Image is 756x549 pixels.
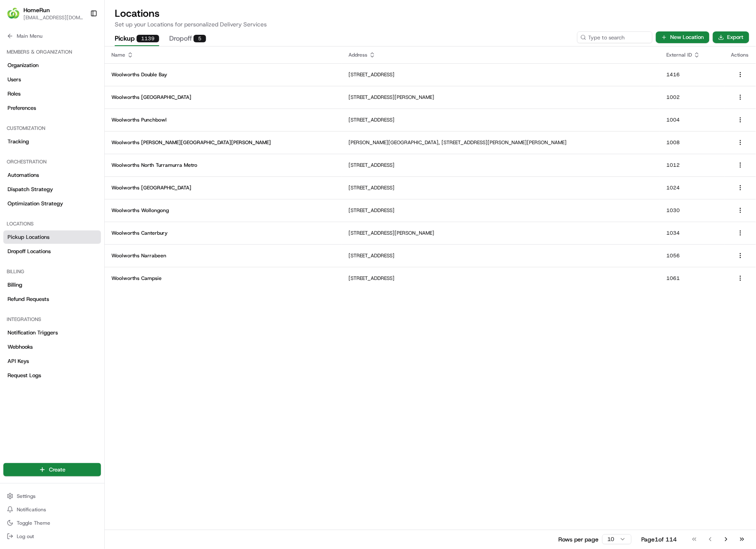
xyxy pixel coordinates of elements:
a: Organization [3,59,101,72]
a: Request Logs [3,369,101,382]
h2: Locations [115,7,746,20]
div: Billing [3,265,101,278]
p: Woolworths Punchbowl [111,117,335,123]
button: Toggle Theme [3,517,101,529]
span: Main Menu [17,33,42,39]
a: Dispatch Strategy [3,183,101,196]
p: [STREET_ADDRESS] [348,207,653,214]
div: 5 [194,35,206,42]
p: Woolworths Narrabeen [111,252,335,259]
span: Webhooks [8,343,33,351]
a: Preferences [3,101,101,115]
p: Woolworths [GEOGRAPHIC_DATA] [111,184,335,191]
p: Set up your Locations for personalized Delivery Services [115,20,746,28]
p: [STREET_ADDRESS] [348,184,653,191]
span: Refund Requests [8,295,49,303]
p: Woolworths Double Bay [111,71,335,78]
p: [STREET_ADDRESS] [348,117,653,123]
p: Woolworths North Turramurra Metro [111,162,335,168]
p: 1416 [666,71,718,78]
a: Billing [3,278,101,292]
p: 1034 [666,230,718,236]
p: [STREET_ADDRESS] [348,71,653,78]
p: 1030 [666,207,718,214]
div: Address [348,52,653,58]
p: Woolworths Canterbury [111,230,335,236]
a: Pickup Locations [3,230,101,244]
p: 1004 [666,117,718,123]
button: Settings [3,490,101,502]
span: Optimization Strategy [8,200,63,207]
div: Page 1 of 114 [642,535,677,544]
p: Woolworths [GEOGRAPHIC_DATA] [111,94,335,101]
button: HomeRunHomeRun[EMAIL_ADDRESS][DOMAIN_NAME] [3,3,87,23]
span: Dispatch Strategy [8,186,53,193]
span: Log out [17,533,34,540]
a: Notification Triggers [3,326,101,339]
div: 1139 [137,35,159,42]
p: Woolworths [PERSON_NAME][GEOGRAPHIC_DATA][PERSON_NAME] [111,139,335,146]
p: 1002 [666,94,718,101]
p: [PERSON_NAME][GEOGRAPHIC_DATA], [STREET_ADDRESS][PERSON_NAME][PERSON_NAME] [348,139,653,146]
a: Refund Requests [3,293,101,306]
span: Billing [8,281,22,289]
button: HomeRun [23,6,50,14]
span: Tracking [8,138,29,145]
a: API Keys [3,355,101,368]
p: 1012 [666,162,718,168]
button: [EMAIL_ADDRESS][DOMAIN_NAME] [23,14,83,21]
button: Log out [3,531,101,542]
p: 1008 [666,139,718,146]
a: Roles [3,87,101,101]
span: Request Logs [8,372,41,379]
div: External ID [666,52,718,58]
a: Webhooks [3,340,101,354]
p: 1024 [666,184,718,191]
span: Automations [8,171,39,179]
p: [STREET_ADDRESS][PERSON_NAME] [348,230,653,236]
span: Users [8,76,21,83]
span: Roles [8,90,21,98]
p: [STREET_ADDRESS] [348,252,653,259]
a: Dropoff Locations [3,245,101,258]
div: Members & Organization [3,45,101,59]
button: Dropoff [169,32,206,46]
div: Name [111,52,335,58]
span: Notifications [17,506,46,513]
span: API Keys [8,357,29,365]
p: 1056 [666,252,718,259]
span: Organization [8,62,39,69]
button: Pickup [115,32,159,46]
input: Type to search [577,31,653,43]
div: Locations [3,217,101,230]
p: [STREET_ADDRESS][PERSON_NAME] [348,94,653,101]
span: Create [49,466,65,474]
button: New Location [656,31,710,43]
a: Users [3,73,101,86]
span: Pickup Locations [8,233,49,241]
p: Woolworths Wollongong [111,207,335,214]
button: Export [713,31,749,43]
span: Settings [17,493,36,500]
span: Notification Triggers [8,329,58,337]
button: Create [3,463,101,476]
span: Toggle Theme [17,520,50,526]
span: Preferences [8,104,36,112]
button: Notifications [3,504,101,515]
button: Main Menu [3,30,101,42]
span: Dropoff Locations [8,248,51,255]
a: Tracking [3,135,101,148]
a: Automations [3,168,101,182]
p: [STREET_ADDRESS] [348,162,653,168]
p: Rows per page [558,535,599,544]
div: Actions [731,52,749,58]
div: Orchestration [3,155,101,168]
p: [STREET_ADDRESS] [348,275,653,282]
a: Optimization Strategy [3,197,101,210]
div: Integrations [3,313,101,326]
div: Customization [3,122,101,135]
p: Woolworths Campsie [111,275,335,282]
p: 1061 [666,275,718,282]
